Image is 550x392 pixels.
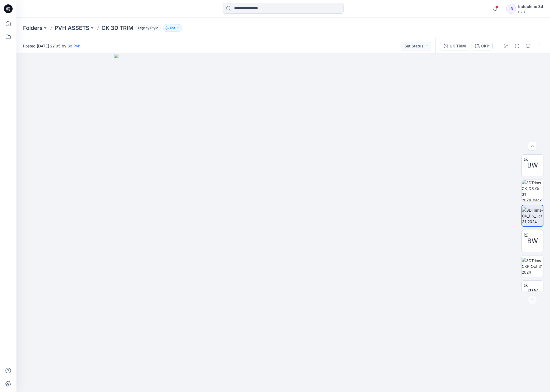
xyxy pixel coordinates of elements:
[440,42,469,50] button: CK TRIM
[133,24,161,32] button: Legacy Style
[527,160,538,170] span: BW
[23,24,42,32] a: Folders
[518,10,543,14] div: PVH
[55,24,89,32] a: PVH ASSETS
[23,43,80,49] span: Posted [DATE] 22:05 by
[472,42,493,50] button: CKP
[522,207,543,225] img: 3DTrims-CK_DS_Oct 31 2024
[527,286,538,296] span: BW
[481,43,489,49] div: CKP
[522,258,543,275] img: 3DTrims-CKP_Oct 31 2024
[163,24,182,32] button: 123
[522,180,543,201] img: 3DTrims-CK_DS_Oct 31 2024_back
[527,236,538,246] span: BW
[170,25,175,31] p: 123
[101,24,133,32] p: CK 3D TRIM
[114,54,452,392] img: eyJhbGciOiJIUzI1NiIsImtpZCI6IjAiLCJzbHQiOiJzZXMiLCJ0eXAiOiJKV1QifQ.eyJkYXRhIjp7InR5cGUiOiJzdG9yYW...
[67,44,80,48] a: 3d Pvh
[518,3,543,10] div: Indochine 3d
[135,25,161,31] span: Legacy Style
[513,42,521,50] button: Details
[506,4,516,14] div: I3
[450,43,466,49] div: CK TRIM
